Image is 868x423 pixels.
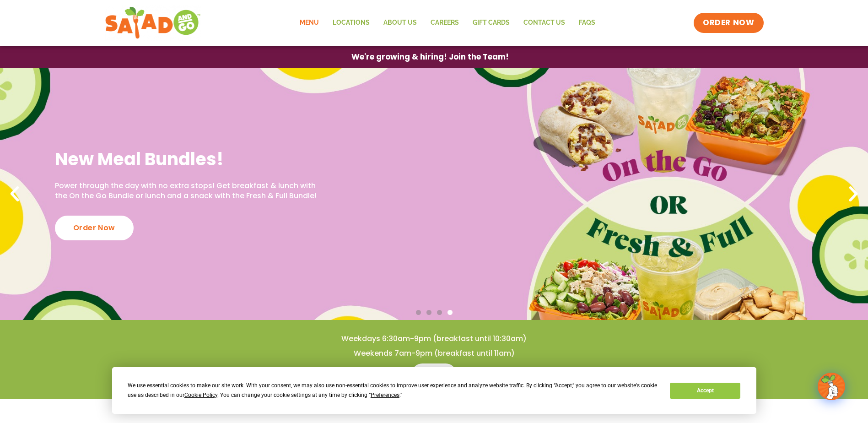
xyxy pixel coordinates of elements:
[18,348,850,358] h4: Weekends 7am-9pm (breakfast until 11am)
[293,12,326,33] a: Menu
[694,13,763,33] a: ORDER NOW
[105,5,201,41] img: new-SAG-logo-768×292
[517,12,572,33] a: Contact Us
[326,12,377,33] a: Locations
[426,310,431,315] span: Go to slide 2
[572,12,602,33] a: FAQs
[411,363,457,385] a: Menu
[55,181,323,201] p: Power through the day with no extra stops! Get breakfast & lunch with the On the Go Bundle or lun...
[843,184,863,204] div: Next slide
[447,310,453,315] span: Go to slide 4
[437,310,442,315] span: Go to slide 3
[112,367,756,414] div: Cookie Consent Prompt
[703,17,754,28] span: ORDER NOW
[184,392,217,398] span: Cookie Policy
[55,148,323,170] h2: New Meal Bundles!
[338,46,523,68] a: We're growing & hiring! Join the Team!
[424,12,466,33] a: Careers
[466,12,517,33] a: GIFT CARDS
[670,383,740,399] button: Accept
[819,374,844,399] img: wpChatIcon
[55,216,134,240] div: Order Now
[351,53,509,61] span: We're growing & hiring! Join the Team!
[377,12,424,33] a: About Us
[371,392,399,398] span: Preferences
[5,184,25,204] div: Previous slide
[416,310,421,315] span: Go to slide 1
[293,12,602,33] nav: Menu
[128,381,659,400] div: We use essential cookies to make our site work. With your consent, we may also use non-essential ...
[18,334,850,344] h4: Weekdays 6:30am-9pm (breakfast until 10:30am)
